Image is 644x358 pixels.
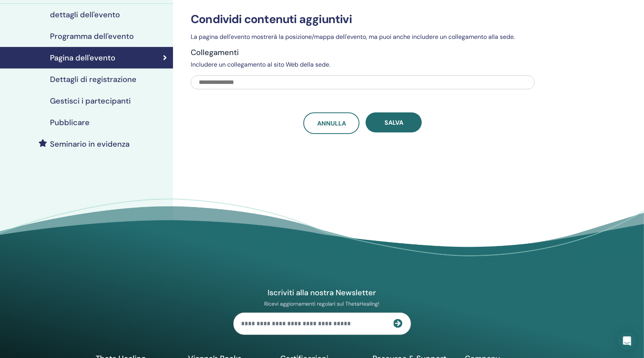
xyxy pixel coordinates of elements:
h4: Programma dell'evento [50,32,134,41]
p: Ricevi aggiornamenti regolari sul ThetaHealing! [233,300,411,307]
h4: Iscriviti alla nostra Newsletter [233,288,411,298]
div: Open Intercom Messenger [618,332,636,350]
h4: Dettagli di registrazione [50,75,136,84]
h4: Seminario in evidenza [50,139,130,149]
button: Salva [366,112,422,132]
h3: Condividi contenuti aggiuntivi [191,12,535,26]
a: Annulla [303,112,359,134]
h4: dettagli dell'evento [50,10,120,19]
h4: Pagina dell'evento [50,53,115,62]
p: Includere un collegamento al sito Web della sede. [191,60,535,69]
h4: Gestisci i partecipanti [50,96,131,105]
h4: Collegamenti [191,48,535,57]
span: Salva [384,119,403,127]
span: Annulla [317,119,346,127]
h4: Pubblicare [50,118,90,127]
p: La pagina dell'evento mostrerà la posizione/mappa dell'evento, ma puoi anche includere un collega... [191,32,535,42]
